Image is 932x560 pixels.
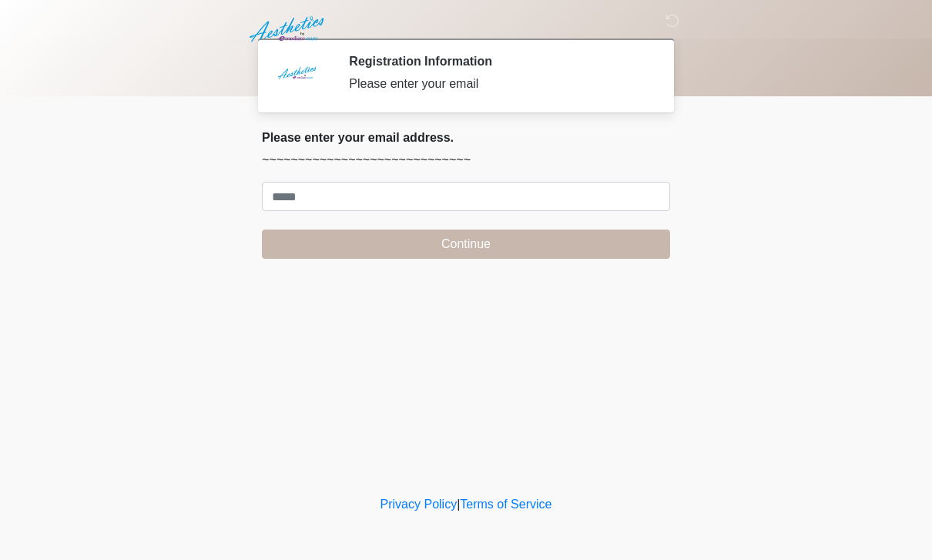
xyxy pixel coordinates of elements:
a: Privacy Policy [381,498,458,511]
button: Continue [262,230,670,259]
h2: Registration Information [349,54,647,69]
p: ~~~~~~~~~~~~~~~~~~~~~~~~~~~~~ [262,151,670,169]
a: | [457,498,460,511]
a: Terms of Service [460,498,551,511]
div: Please enter your email [349,75,647,93]
img: Aesthetics by Emediate Cure Logo [246,12,330,47]
h2: Please enter your email address. [262,130,670,145]
img: Agent Avatar [273,54,320,100]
